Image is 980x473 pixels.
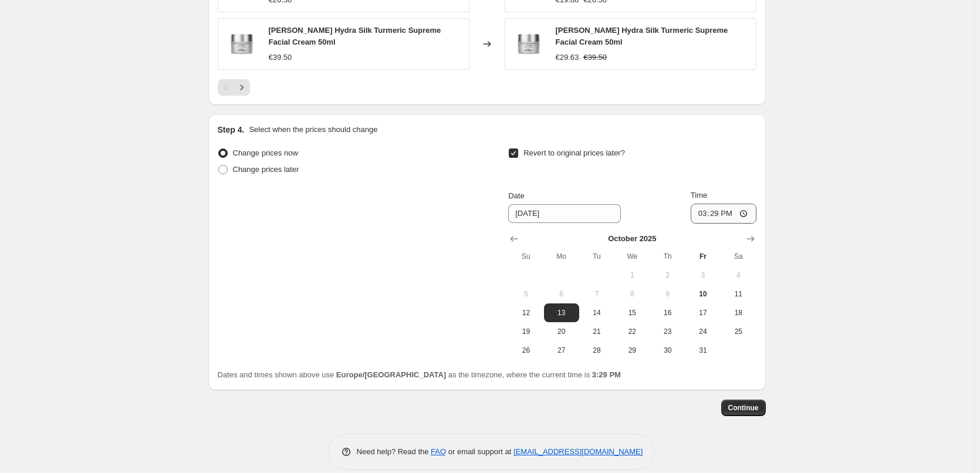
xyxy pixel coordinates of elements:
img: dr-eckstein-hydra-silk-turmeric-supreme-facial-cream-50ml-278759_80x.png [224,26,259,62]
span: 7 [584,289,610,299]
span: Continue [728,403,759,413]
button: Thursday October 9 2025 [650,285,685,303]
span: 29 [619,346,645,355]
th: Tuesday [579,247,614,266]
th: Thursday [650,247,685,266]
span: 13 [549,308,575,317]
button: Wednesday October 22 2025 [614,322,650,341]
b: Europe/[GEOGRAPHIC_DATA] [336,370,446,379]
span: 9 [654,289,680,299]
p: Select when the prices should change [249,124,377,136]
button: Wednesday October 15 2025 [614,303,650,322]
span: Tu [584,252,610,261]
span: We [619,252,645,261]
span: 19 [513,327,539,336]
button: Today Friday October 10 2025 [685,285,721,303]
span: Dates and times shown above use as the timezone, where the current time is [218,370,621,379]
button: Tuesday October 7 2025 [579,285,614,303]
span: 2 [654,271,680,280]
span: Sa [725,252,751,261]
span: 17 [690,308,716,317]
button: Friday October 24 2025 [685,322,721,341]
nav: Pagination [218,79,250,96]
button: Friday October 3 2025 [685,266,721,285]
button: Thursday October 23 2025 [650,322,685,341]
button: Thursday October 2 2025 [650,266,685,285]
button: Show previous month, September 2025 [506,231,522,247]
input: 10/10/2025 [508,204,621,223]
th: Monday [544,247,579,266]
button: Saturday October 18 2025 [721,303,756,322]
a: FAQ [431,447,446,456]
span: 24 [690,327,716,336]
button: Monday October 20 2025 [544,322,579,341]
button: Show next month, November 2025 [742,231,759,247]
span: 8 [619,289,645,299]
button: Sunday October 19 2025 [508,322,543,341]
th: Wednesday [614,247,650,266]
span: 14 [584,308,610,317]
span: 18 [725,308,751,317]
button: Monday October 27 2025 [544,341,579,360]
span: 16 [654,308,680,317]
button: Sunday October 26 2025 [508,341,543,360]
button: Sunday October 12 2025 [508,303,543,322]
span: Change prices later [233,165,299,174]
span: 30 [654,346,680,355]
span: [PERSON_NAME] Hydra Silk Turmeric Supreme Facial Cream 50ml [269,26,441,46]
span: 6 [549,289,575,299]
span: €39.50 [583,53,607,62]
span: 25 [725,327,751,336]
span: €39.50 [269,53,292,62]
span: 21 [584,327,610,336]
span: Revert to original prices later? [523,148,625,157]
button: Tuesday October 28 2025 [579,341,614,360]
span: Date [508,191,524,200]
input: 12:00 [691,204,756,224]
img: dr-eckstein-hydra-silk-turmeric-supreme-facial-cream-50ml-278759_80x.png [511,26,546,62]
span: Su [513,252,539,261]
button: Friday October 17 2025 [685,303,721,322]
button: Monday October 6 2025 [544,285,579,303]
span: 10 [690,289,716,299]
span: Mo [549,252,575,261]
b: 3:29 PM [592,370,621,379]
span: 5 [513,289,539,299]
span: 28 [584,346,610,355]
span: 1 [619,271,645,280]
span: 20 [549,327,575,336]
span: 22 [619,327,645,336]
span: 3 [690,271,716,280]
span: or email support at [446,447,513,456]
span: Change prices now [233,148,298,157]
span: 4 [725,271,751,280]
span: Need help? Read the [357,447,431,456]
span: 12 [513,308,539,317]
span: Th [654,252,680,261]
span: 27 [549,346,575,355]
span: Time [691,191,707,200]
button: Tuesday October 21 2025 [579,322,614,341]
button: Thursday October 16 2025 [650,303,685,322]
span: 23 [654,327,680,336]
a: [EMAIL_ADDRESS][DOMAIN_NAME] [513,447,643,456]
button: Tuesday October 14 2025 [579,303,614,322]
button: Saturday October 11 2025 [721,285,756,303]
th: Sunday [508,247,543,266]
button: Saturday October 4 2025 [721,266,756,285]
span: 15 [619,308,645,317]
span: 31 [690,346,716,355]
button: Monday October 13 2025 [544,303,579,322]
th: Friday [685,247,721,266]
h2: Step 4. [218,124,245,136]
button: Wednesday October 1 2025 [614,266,650,285]
span: 26 [513,346,539,355]
button: Next [234,79,250,96]
button: Friday October 31 2025 [685,341,721,360]
button: Thursday October 30 2025 [650,341,685,360]
button: Continue [721,400,766,416]
button: Wednesday October 8 2025 [614,285,650,303]
span: €29.63 [556,53,579,62]
span: [PERSON_NAME] Hydra Silk Turmeric Supreme Facial Cream 50ml [556,26,728,46]
button: Wednesday October 29 2025 [614,341,650,360]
